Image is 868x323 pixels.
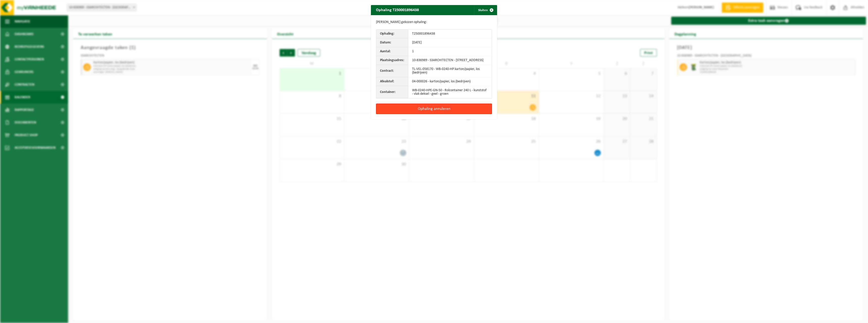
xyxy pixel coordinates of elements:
td: 04-000026 - karton/papier, los (bedrijven) [408,77,492,86]
h2: Ophaling T250001896438 [371,5,424,15]
td: TL-VEL-058170 - WB-0240-HP karton/papier, los (bedrijven) [408,65,492,77]
td: 1 [408,47,492,56]
button: Ophaling annuleren [376,104,492,114]
th: Ophaling: [376,30,408,38]
td: T250001896438 [408,30,492,38]
p: [PERSON_NAME] gekozen ophaling: [376,20,492,24]
button: Sluiten [474,5,497,15]
th: Plaatsingsadres: [376,56,408,65]
th: Container: [376,86,408,98]
th: Aantal: [376,47,408,56]
th: Contract: [376,65,408,77]
td: [DATE] [408,38,492,47]
td: 10-836989 - S3ARCHITECTEN - [STREET_ADDRESS] [408,56,492,65]
td: WB-0240-HPE-GN-50 - Rolcontainer 240 L - kunststof - vlak deksel - geel - groen [408,86,492,98]
th: Datum: [376,38,408,47]
th: Afvalstof: [376,77,408,86]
